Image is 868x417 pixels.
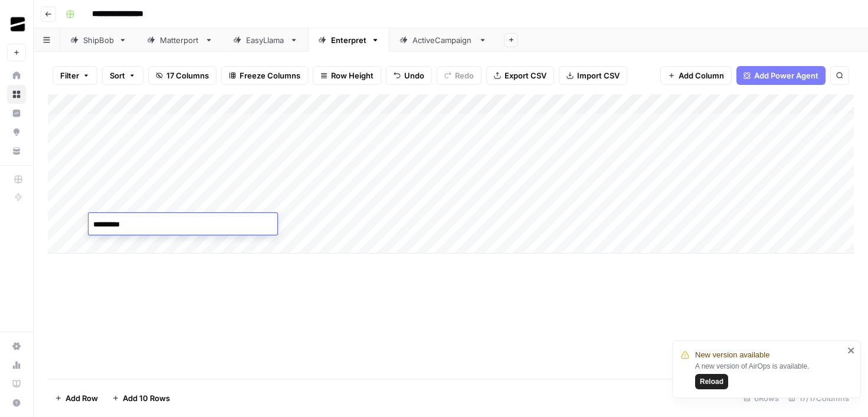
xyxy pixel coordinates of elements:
img: OGM Logo [7,14,28,35]
a: Your Data [7,142,26,160]
button: close [847,346,856,355]
a: Settings [7,337,26,356]
span: Export CSV [505,70,546,81]
span: Add Power Agent [754,70,818,81]
a: ShipBob [60,28,137,52]
a: Home [7,66,26,85]
a: Matterport [137,28,223,52]
button: Filter [53,66,97,85]
button: Row Height [313,66,381,85]
span: Add Column [679,70,724,81]
span: Redo [455,70,474,81]
span: Row Height [331,70,374,81]
button: Export CSV [486,66,554,85]
span: Undo [404,70,424,81]
div: 6 Rows [739,389,784,408]
button: Add Row [48,389,105,408]
span: Reload [700,376,723,387]
a: ActiveCampaign [389,28,497,52]
a: Enterpret [308,28,389,52]
a: Usage [7,356,26,375]
button: Freeze Columns [221,66,308,85]
span: Add 10 Rows [123,392,170,404]
span: Add Row [65,392,98,404]
button: Redo [437,66,482,85]
a: Browse [7,85,26,104]
a: Opportunities [7,123,26,142]
span: Import CSV [577,70,620,81]
div: Enterpret [331,34,366,46]
span: New version available [695,349,769,361]
span: Sort [110,70,125,81]
a: EasyLlama [223,28,308,52]
button: 17 Columns [148,66,217,85]
button: Add Power Agent [736,66,826,85]
div: ActiveCampaign [412,34,474,46]
span: Filter [60,70,79,81]
div: ShipBob [83,34,114,46]
button: Workspace: OGM [7,9,26,39]
a: Insights [7,104,26,123]
span: 17 Columns [166,70,209,81]
span: Freeze Columns [240,70,300,81]
a: Learning Hub [7,375,26,393]
button: Sort [102,66,143,85]
button: Reload [695,374,728,389]
button: Add 10 Rows [105,389,177,408]
button: Import CSV [559,66,627,85]
div: 17/17 Columns [784,389,854,408]
div: A new version of AirOps is available. [695,361,844,389]
button: Add Column [660,66,732,85]
button: Help + Support [7,393,26,412]
button: Undo [386,66,432,85]
div: Matterport [160,34,200,46]
div: EasyLlama [246,34,285,46]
